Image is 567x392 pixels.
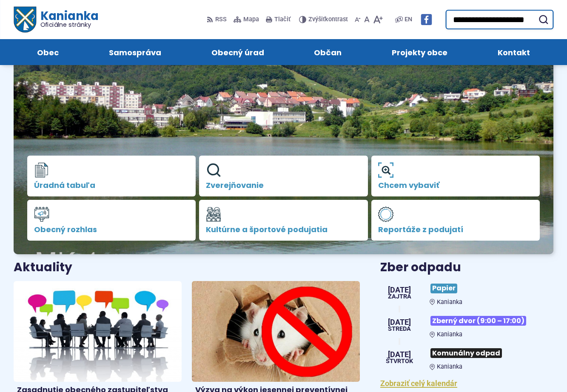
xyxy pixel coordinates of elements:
[109,39,161,65] span: Samospráva
[437,331,462,338] span: Kanianka
[380,345,553,370] a: Komunálny odpad Kanianka [DATE] štvrtok
[14,7,98,33] a: Logo Kanianka, prejsť na domovskú stránku.
[195,39,281,65] a: Obecný úrad
[386,351,413,358] span: [DATE]
[388,294,411,300] span: Zajtra
[264,11,292,28] button: Tlačiť
[206,181,361,190] span: Zverejňovanie
[362,11,371,28] button: Nastaviť pôvodnú veľkosť písma
[314,39,342,65] span: Občan
[498,39,530,65] span: Kontakt
[199,156,368,196] a: Zverejňovanie
[92,39,178,65] a: Samospráva
[308,16,325,23] span: Zvýšiť
[232,11,261,28] a: Mapa
[392,39,447,65] span: Projekty obce
[421,14,432,25] img: Prejsť na Facebook stránku
[308,16,348,23] span: kontrast
[40,22,98,28] span: Oficiálne stránky
[37,39,59,65] span: Obec
[430,348,502,358] span: Komunálny odpad
[437,363,462,370] span: Kanianka
[299,11,350,28] button: Zvýšiťkontrast
[274,16,291,23] span: Tlačiť
[298,39,359,65] a: Občan
[481,39,547,65] a: Kontakt
[380,261,553,274] h3: Zber odpadu
[375,39,464,65] a: Projekty obce
[405,14,412,25] span: EN
[14,261,72,274] h3: Aktuality
[371,156,540,196] a: Chcem vybaviť
[430,284,457,293] span: Papier
[206,225,361,234] span: Kultúrne a športové podujatia
[27,200,196,241] a: Obecný rozhlas
[36,10,98,28] h1: Kanianka
[34,181,189,190] span: Úradná tabuľa
[27,156,196,196] a: Úradná tabuľa
[380,312,553,338] a: Zberný dvor (9:00 – 17:00) Kanianka [DATE] streda
[380,280,553,306] a: Papier Kanianka [DATE] Zajtra
[199,200,368,241] a: Kultúrne a športové podujatia
[20,39,75,65] a: Obec
[403,14,414,25] a: EN
[34,225,189,234] span: Obecný rozhlas
[437,298,462,306] span: Kanianka
[353,11,362,28] button: Zmenšiť veľkosť písma
[380,379,457,388] a: Zobraziť celý kalendár
[207,11,228,28] a: RSS
[386,358,413,364] span: štvrtok
[378,225,533,234] span: Reportáže z podujatí
[371,11,385,28] button: Zväčšiť veľkosť písma
[388,326,411,332] span: streda
[243,14,259,25] span: Mapa
[430,316,526,326] span: Zberný dvor (9:00 – 17:00)
[388,286,411,294] span: [DATE]
[378,181,533,190] span: Chcem vybaviť
[371,200,540,241] a: Reportáže z podujatí
[14,7,36,33] img: Prejsť na domovskú stránku
[215,14,227,25] span: RSS
[211,39,264,65] span: Obecný úrad
[388,318,411,326] span: [DATE]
